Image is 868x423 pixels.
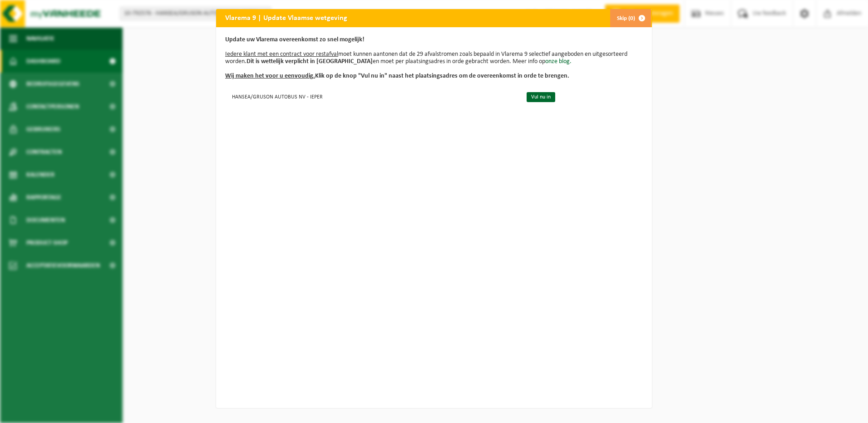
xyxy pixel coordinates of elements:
[5,403,152,423] iframe: chat widget
[610,9,651,27] button: Skip (0)
[225,51,338,58] u: Iedere klant met een contract voor restafval
[247,58,373,65] b: Dit is wettelijk verplicht in [GEOGRAPHIC_DATA]
[225,89,519,104] td: HANSEA/GRUSON AUTOBUS NV - IEPER
[225,73,569,79] b: Klik op de knop "Vul nu in" naast het plaatsingsadres om de overeenkomst in orde te brengen.
[225,36,365,43] b: Update uw Vlarema overeenkomst zo snel mogelijk!
[225,36,643,80] p: moet kunnen aantonen dat de 29 afvalstromen zoals bepaald in Vlarema 9 selectief aangeboden en ui...
[527,92,555,102] a: Vul nu in
[545,58,572,65] a: onze blog.
[225,73,315,79] u: Wij maken het voor u eenvoudig.
[216,9,356,26] h2: Vlarema 9 | Update Vlaamse wetgeving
